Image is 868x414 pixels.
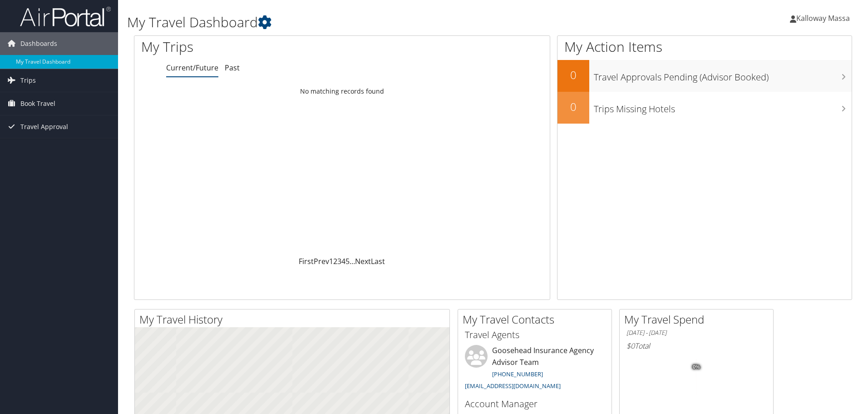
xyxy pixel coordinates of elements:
[20,115,68,138] span: Travel Approval
[463,312,612,327] h2: My Travel Contacts
[796,13,850,23] span: Kalloway Massa
[345,256,350,266] a: 5
[225,63,240,73] a: Past
[557,67,589,83] h2: 0
[355,256,371,266] a: Next
[166,63,218,73] a: Current/Future
[337,256,341,266] a: 3
[790,5,859,32] a: Kalloway Massa
[693,364,700,370] tspan: 0%
[557,60,852,92] a: 0Travel Approvals Pending (Advisor Booked)
[626,341,766,351] h6: Total
[134,83,550,100] td: No matching records found
[460,345,609,394] li: Goosehead Insurance Agency Advisor Team
[141,37,370,56] h1: My Trips
[465,382,561,390] a: [EMAIL_ADDRESS][DOMAIN_NAME]
[626,341,635,351] span: $0
[314,256,329,266] a: Prev
[329,256,333,266] a: 1
[333,256,337,266] a: 2
[557,37,852,56] h1: My Action Items
[465,329,605,341] h3: Travel Agents
[465,398,605,410] h3: Account Manager
[594,98,852,115] h3: Trips Missing Hotels
[557,92,852,124] a: 0Trips Missing Hotels
[299,256,314,266] a: First
[350,256,355,266] span: …
[624,312,773,327] h2: My Travel Spend
[341,256,345,266] a: 4
[557,99,589,115] h2: 0
[20,92,55,115] span: Book Travel
[492,370,543,378] a: [PHONE_NUMBER]
[20,6,111,27] img: airportal-logo.png
[20,32,57,55] span: Dashboards
[139,312,449,327] h2: My Travel History
[371,256,385,266] a: Last
[626,329,766,337] h6: [DATE] - [DATE]
[20,69,36,92] span: Trips
[594,66,852,84] h3: Travel Approvals Pending (Advisor Booked)
[127,13,615,32] h1: My Travel Dashboard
